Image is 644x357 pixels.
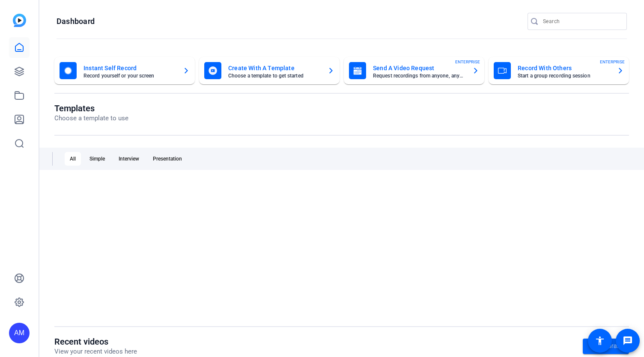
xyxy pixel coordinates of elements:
[228,73,321,78] mat-card-subtitle: Choose a template to get started
[148,152,187,166] div: Presentation
[13,14,26,27] img: blue-gradient.svg
[113,152,144,166] div: Interview
[84,152,110,166] div: Simple
[518,63,610,73] mat-card-title: Record With Others
[595,336,605,346] mat-icon: accessibility
[543,16,620,27] input: Search
[199,57,340,84] button: Create With A TemplateChoose a template to get started
[455,59,480,65] span: ENTERPRISE
[373,63,465,73] mat-card-title: Send A Video Request
[54,57,195,84] button: Instant Self RecordRecord yourself or your screen
[54,336,137,347] h1: Recent videos
[54,347,137,357] p: View your recent videos here
[373,73,465,78] mat-card-subtitle: Request recordings from anyone, anywhere
[583,339,629,354] a: Go to library
[54,103,128,113] h1: Templates
[600,59,625,65] span: ENTERPRISE
[518,73,610,78] mat-card-subtitle: Start a group recording session
[54,113,128,123] p: Choose a template to use
[344,57,484,84] button: Send A Video RequestRequest recordings from anyone, anywhereENTERPRISE
[83,63,176,73] mat-card-title: Instant Self Record
[623,336,633,346] mat-icon: message
[489,57,629,84] button: Record With OthersStart a group recording sessionENTERPRISE
[57,16,95,27] h1: Dashboard
[83,73,176,78] mat-card-subtitle: Record yourself or your screen
[228,63,321,73] mat-card-title: Create With A Template
[9,323,30,343] div: AM
[65,152,81,166] div: All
